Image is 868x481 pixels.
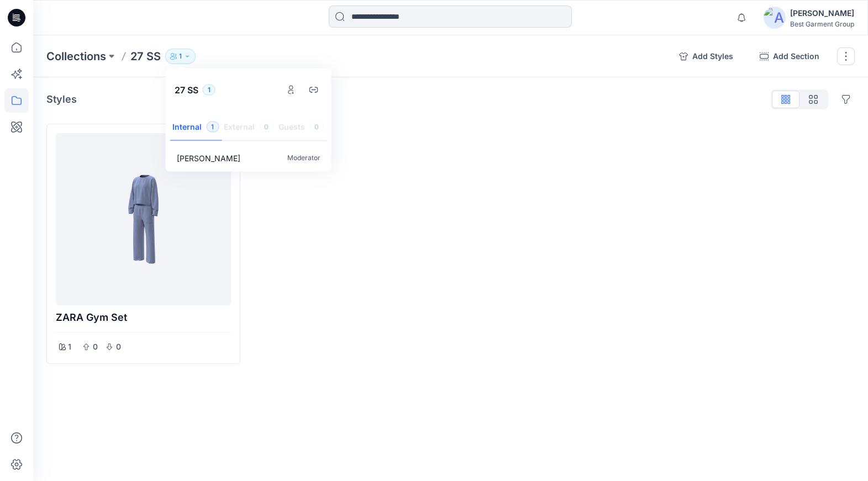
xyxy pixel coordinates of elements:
[92,340,98,353] p: 0
[670,47,742,65] button: Add Styles
[751,47,828,65] button: Add Section
[46,124,240,364] div: ZARA gym set100
[276,114,327,142] button: Guests
[790,7,854,20] div: [PERSON_NAME]
[309,121,324,133] span: 0
[259,121,273,133] span: 0
[175,83,198,97] p: 27 SS
[165,49,196,64] button: 1
[305,81,323,99] button: Invite guests
[130,49,161,64] p: 27 SS
[208,83,211,97] span: 1
[282,81,301,99] button: Manage users
[168,146,329,170] a: [PERSON_NAME]Moderator
[46,92,77,107] p: Styles
[115,340,122,353] p: 0
[56,310,231,325] p: ZARA gym set
[837,91,855,108] button: Options
[177,152,240,163] p: 丹虹 蒋
[46,49,106,64] a: Collections
[764,7,786,29] img: avatar
[206,121,219,133] span: 1
[287,152,320,163] p: Moderator
[222,114,276,142] button: External
[68,340,71,353] p: 1
[179,50,182,62] p: 1
[790,20,854,28] div: Best Garment Group
[170,114,222,142] button: Internal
